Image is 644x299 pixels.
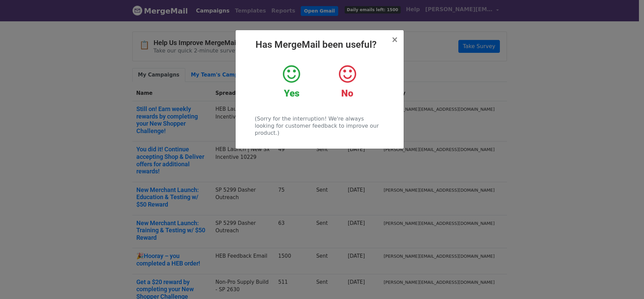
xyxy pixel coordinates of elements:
[341,88,353,99] strong: No
[391,35,398,44] span: ×
[269,64,314,99] a: Yes
[284,88,299,99] strong: Yes
[324,64,370,99] a: No
[391,36,398,44] button: Close
[255,115,384,136] p: (Sorry for the interruption! We're always looking for customer feedback to improve our product.)
[241,39,398,50] h2: Has MergeMail been useful?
